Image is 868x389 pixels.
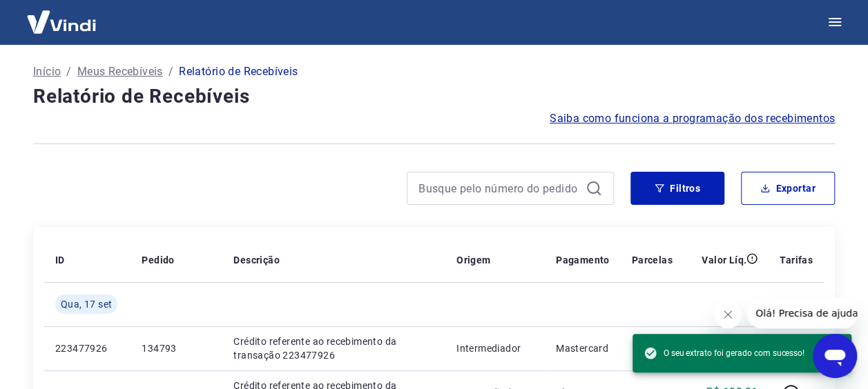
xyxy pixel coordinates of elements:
[632,341,673,355] p: 1/2
[630,172,724,205] button: Filtros
[747,298,857,328] iframe: Mensagem da empresa
[55,253,65,267] p: ID
[77,63,163,80] a: Meus Recebíveis
[33,63,61,80] a: Início
[556,341,610,355] p: Mastercard
[456,341,534,355] p: Intermediador
[556,253,610,267] p: Pagamento
[702,253,746,267] p: Valor Líq.
[550,110,835,127] a: Saiba como funciona a programação dos recebimentos
[714,301,742,328] iframe: Fechar mensagem
[17,1,106,43] img: Vindi
[813,334,857,378] iframe: Botão para abrir a janela de mensagens
[55,341,119,355] p: 223477926
[33,83,835,110] h4: Relatório de Recebíveis
[61,297,112,311] span: Qua, 17 set
[780,253,813,267] p: Tarifas
[168,63,173,80] p: /
[233,253,280,267] p: Descrição
[8,10,116,21] span: Olá! Precisa de ajuda?
[233,335,434,362] p: Crédito referente ao recebimento da transação 223477926
[418,178,580,199] input: Busque pelo número do pedido
[741,172,835,205] button: Exportar
[179,63,298,80] p: Relatório de Recebíveis
[142,253,174,267] p: Pedido
[142,341,211,355] p: 134793
[644,346,804,360] span: O seu extrato foi gerado com sucesso!
[66,63,71,80] p: /
[456,253,490,267] p: Origem
[632,253,673,267] p: Parcelas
